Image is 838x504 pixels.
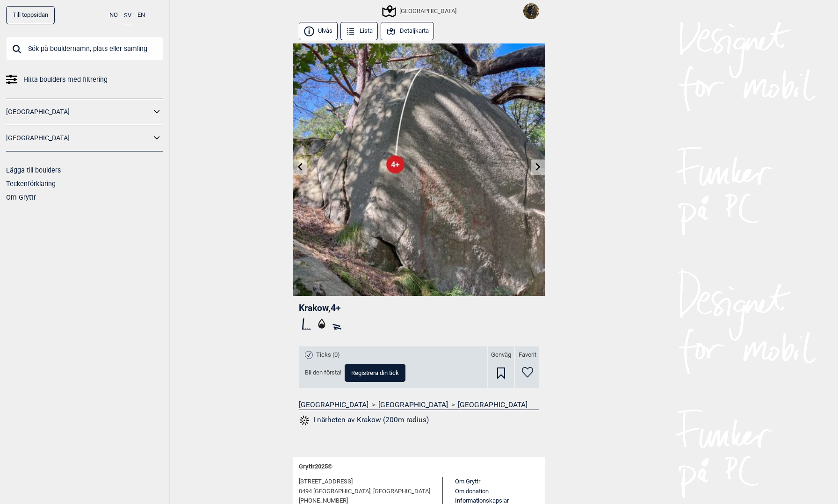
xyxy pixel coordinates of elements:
span: Favorit [519,351,536,359]
button: Registrera din tick [345,364,405,382]
button: Ulvås [299,22,338,40]
input: Sök på bouldernamn, plats eller samling [6,36,163,61]
a: Lägga till boulders [6,166,61,174]
span: Ticks (0) [316,351,340,359]
a: [GEOGRAPHIC_DATA] [458,400,527,410]
a: Teckenförklaring [6,180,56,187]
button: EN [137,6,145,24]
img: Krakow [293,43,545,296]
span: 0494 [GEOGRAPHIC_DATA], [GEOGRAPHIC_DATA] [299,487,430,497]
a: [GEOGRAPHIC_DATA] [378,400,448,410]
span: Krakow , 4+ [299,302,341,313]
button: Lista [340,22,378,40]
button: Detaljkarta [381,22,434,40]
button: NO [109,6,118,24]
a: [GEOGRAPHIC_DATA] [6,131,151,145]
img: Falling [523,3,539,19]
button: SV [124,6,131,25]
button: I närheten av Krakow (200m radius) [299,414,429,426]
a: Informationskapslar [455,497,509,504]
a: Hitta boulders med filtrering [6,73,163,86]
a: Om Gryttr [455,478,480,485]
div: Genväg [488,346,514,388]
span: Hitta boulders med filtrering [23,73,108,86]
a: Om donation [455,488,489,495]
div: [GEOGRAPHIC_DATA] [383,6,456,17]
a: Om Gryttr [6,194,36,201]
a: [GEOGRAPHIC_DATA] [299,400,368,410]
span: Registrera din tick [351,370,399,376]
span: Bli den första! [305,369,341,377]
span: [STREET_ADDRESS] [299,477,353,487]
a: [GEOGRAPHIC_DATA] [6,105,151,119]
nav: > > [299,400,539,410]
a: Till toppsidan [6,6,55,24]
div: Gryttr 2025 © [299,457,539,477]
